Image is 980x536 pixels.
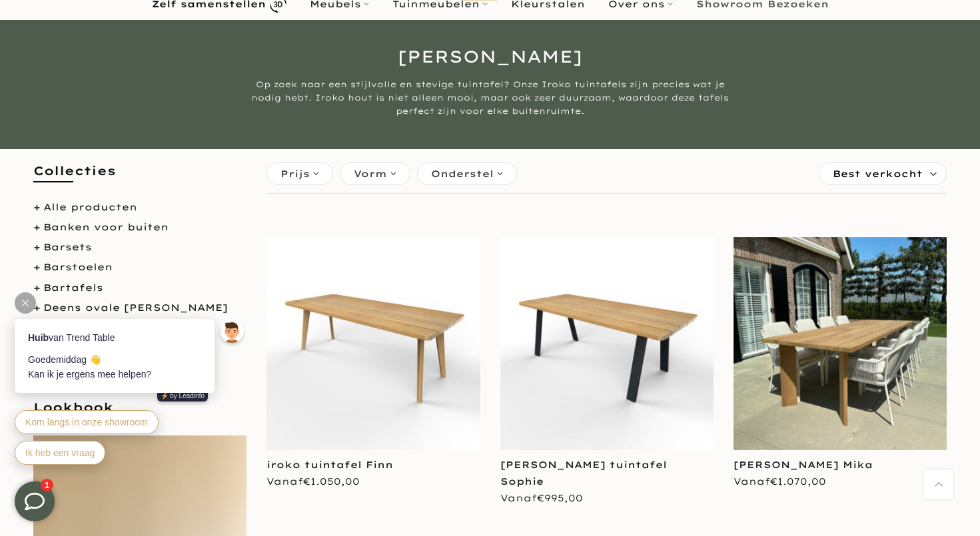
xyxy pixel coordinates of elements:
[43,241,92,253] a: Barsets
[43,201,137,213] a: Alle producten
[280,166,310,181] span: Prijs
[101,48,880,65] h1: [PERSON_NAME]
[734,459,873,471] a: [PERSON_NAME] Mika
[241,78,740,118] p: Op zoek naar een stijlvolle en stevige tuintafel? Onze Iroko tuintafels zijn precies wat je nodig...
[500,492,583,504] span: Vanaf
[500,459,667,487] a: [PERSON_NAME] tuintafel Sophie
[537,492,583,504] span: €995,00
[833,163,923,184] span: Best verkocht
[43,221,169,233] a: Banken voor buiten
[1,468,68,535] iframe: toggle-frame
[770,475,826,487] span: €1.070,00
[266,459,393,471] a: iroko tuintafel Finn
[354,166,387,181] span: Vorm
[734,475,826,487] span: Vanaf
[266,475,360,487] span: Vanaf
[33,162,246,192] h5: Collecties
[303,475,360,487] span: €1.050,00
[1,255,261,481] iframe: bot-iframe
[923,469,953,499] a: Terug naar boven
[431,166,494,181] span: Onderstel
[819,163,946,184] label: Sorteren:Best verkocht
